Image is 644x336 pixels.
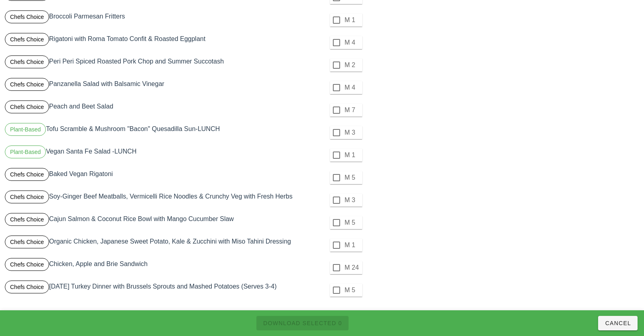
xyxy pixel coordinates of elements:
[3,121,322,144] div: Tofu Scramble & Mushroom "Bacon" Quesadilla Sun-LUNCH
[345,219,361,227] label: M 5
[10,191,44,203] span: Chefs Choice
[3,211,322,234] div: Cajun Salmon & Coconut Rice Bowl with Mango Cucumber Slaw
[345,241,361,249] label: M 1
[10,168,44,180] span: Chefs Choice
[3,189,322,211] div: Soy-Ginger Beef Meatballs, Vermicelli Rice Noodles & Crunchy Veg with Fresh Herbs
[3,76,322,99] div: Panzanella Salad with Balsamic Vinegar
[3,144,322,166] div: Vegan Santa Fe Salad -LUNCH
[10,123,41,135] span: Plant-Based
[345,16,361,24] label: M 1
[10,78,44,90] span: Chefs Choice
[10,213,44,225] span: Chefs Choice
[3,279,322,301] div: [DATE] Turkey Dinner with Brussels Sprouts and Mashed Potatoes (Serves 3-4)
[10,281,44,293] span: Chefs Choice
[345,196,361,204] label: M 3
[598,316,638,330] button: Cancel
[10,236,44,248] span: Chefs Choice
[10,101,44,113] span: Chefs Choice
[3,31,322,54] div: Rigatoni with Roma Tomato Confit & Roasted Eggplant
[345,84,361,92] label: M 4
[345,151,361,159] label: M 1
[3,234,322,256] div: Organic Chicken, Japanese Sweet Potato, Kale & Zucchini with Miso Tahini Dressing
[345,286,361,294] label: M 5
[345,129,361,137] label: M 3
[10,258,44,270] span: Chefs Choice
[3,166,322,189] div: Baked Vegan Rigatoni
[605,320,631,326] span: Cancel
[10,11,44,23] span: Chefs Choice
[10,33,44,45] span: Chefs Choice
[345,106,361,114] label: M 7
[345,39,361,47] label: M 4
[3,9,322,31] div: Broccoli Parmesan Fritters
[10,146,41,158] span: Plant-Based
[10,56,44,68] span: Chefs Choice
[3,54,322,76] div: Peri Peri Spiced Roasted Pork Chop and Summer Succotash
[3,256,322,279] div: Chicken, Apple and Brie Sandwich
[345,61,361,69] label: M 2
[3,99,322,121] div: Peach and Beet Salad
[345,264,361,272] label: M 24
[345,174,361,182] label: M 5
